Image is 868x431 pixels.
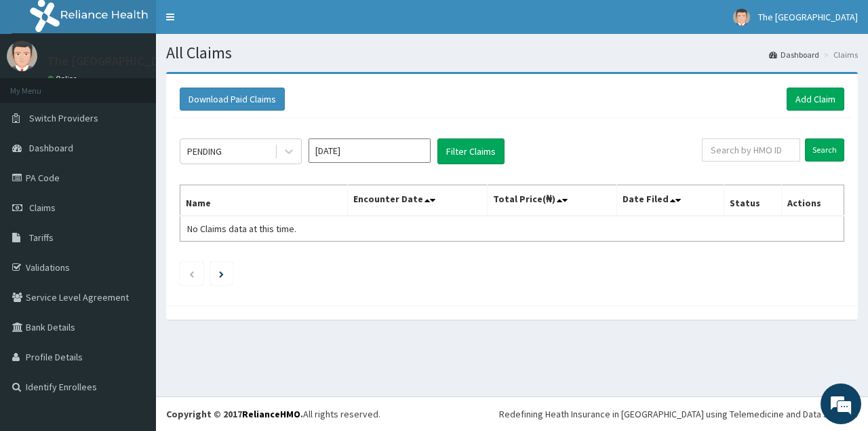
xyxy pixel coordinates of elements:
[219,267,224,280] a: Next page
[733,9,750,26] img: User Image
[156,396,868,431] footer: All rights reserved.
[781,185,844,217] th: Actions
[487,185,616,217] th: Total Price(₦)
[805,138,844,162] input: Search
[180,185,348,217] th: Name
[29,231,54,244] span: Tariffs
[166,44,858,62] h1: All Claims
[242,408,300,420] a: RelianceHMO
[29,112,98,124] span: Switch Providers
[180,88,285,111] button: Download Paid Claims
[347,185,487,217] th: Encounter Date
[29,202,56,214] span: Claims
[724,185,781,217] th: Status
[437,138,505,164] button: Filter Claims
[187,145,222,158] div: PENDING
[29,142,73,154] span: Dashboard
[7,41,37,71] img: User Image
[769,49,819,60] a: Dashboard
[702,138,800,162] input: Search by HMO ID
[309,138,431,163] input: Select Month and Year
[47,55,183,67] p: The [GEOGRAPHIC_DATA]
[787,88,844,111] a: Add Claim
[189,267,195,280] a: Previous page
[821,49,858,60] li: Claims
[187,223,296,235] span: No Claims data at this time.
[616,185,724,217] th: Date Filed
[758,11,858,23] span: The [GEOGRAPHIC_DATA]
[166,408,303,420] strong: Copyright © 2017 .
[47,74,80,83] a: Online
[499,407,858,421] div: Redefining Heath Insurance in [GEOGRAPHIC_DATA] using Telemedicine and Data Science!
